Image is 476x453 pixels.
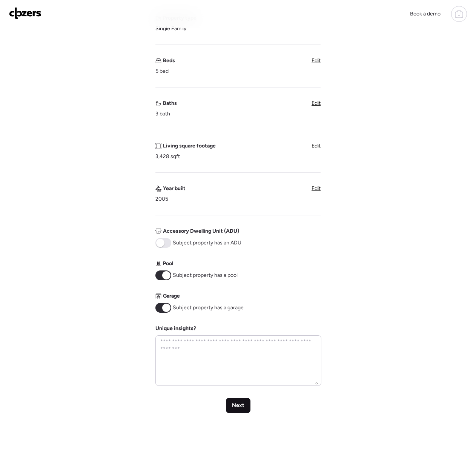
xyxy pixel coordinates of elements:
span: Subject property has a garage [173,304,244,312]
span: Accessory Dwelling Unit (ADU) [163,227,239,235]
span: Year built [163,185,186,192]
span: 3 bath [155,110,170,118]
span: 5 bed [155,68,169,75]
span: Edit [312,185,321,192]
label: Unique insights? [155,325,196,332]
span: Baths [163,100,177,107]
span: Edit [312,100,321,106]
span: 3,428 sqft [155,153,180,160]
img: Logo [9,7,41,19]
span: Single Family [155,25,186,32]
span: Beds [163,57,175,64]
span: Subject property has an ADU [173,239,241,247]
span: Next [232,402,244,409]
span: Living square footage [163,142,216,150]
span: Pool [163,260,173,267]
span: 2005 [155,195,168,203]
span: Subject property has a pool [173,272,238,279]
span: Garage [163,292,180,300]
span: Edit [312,143,321,149]
span: Book a demo [410,11,441,17]
span: Edit [312,57,321,64]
